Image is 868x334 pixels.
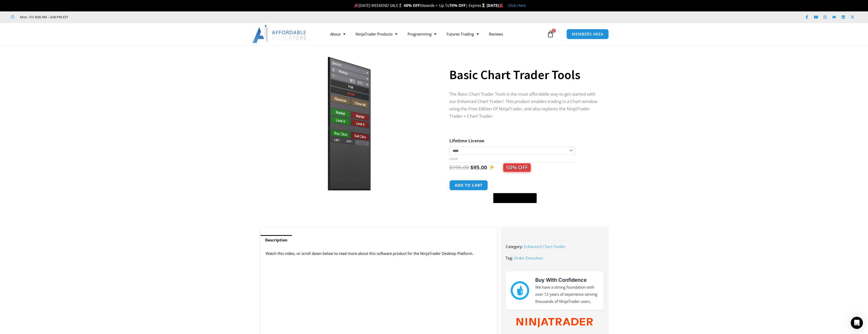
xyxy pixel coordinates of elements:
[261,235,292,245] a: Description
[449,206,597,211] iframe: PayPal Message 1
[404,3,420,8] strong: 40% OFF
[552,29,556,33] span: 0
[851,317,863,329] div: Open Intercom Messenger
[535,284,599,305] p: We have a strong foundation with over 12 years of experience serving thousands of NinjaTrader users.
[511,281,529,300] img: mark thumbs good 43913 | Affordable Indicators – NinjaTrader
[252,25,307,43] img: LogoAI | Affordable Indicators – NinjaTrader
[506,244,523,249] span: Category:
[524,244,565,249] a: Enhanced Chart Trader
[441,28,484,40] a: Futures Trading
[470,164,473,171] span: $
[566,29,609,39] a: MEMBERS AREA
[449,91,597,120] p: The Basic Chart Trader Tools is the most affordable way to get started with our Enhanced Chart Tr...
[266,250,492,257] p: Watch this video, or scroll down below to read more about this software product for the NinjaTrad...
[325,28,546,40] nav: Menu
[398,4,402,7] img: 🏌️‍♂️
[492,179,538,191] iframe: Secure express checkout frame
[449,180,488,190] button: Add to cart
[572,32,603,36] span: MEMBERS AREA
[503,163,531,172] span: 50% OFF
[449,164,469,171] bdi: 195.00
[75,14,151,20] iframe: Customer reviews powered by Trustpilot
[487,3,503,8] strong: [DATE]
[19,14,68,20] span: Mon - Fri: 8:00 AM – 6:00 PM EST
[449,157,457,161] a: Clear options
[470,164,487,171] bdi: 95.00
[449,66,597,84] h1: Basic Chart Trader Tools
[508,3,526,8] a: Click Here
[535,276,599,284] h3: Buy With Confidence
[449,3,466,8] strong: 70% OFF
[350,28,402,40] a: NinjaTrader Products
[539,27,562,41] a: 0
[489,165,494,170] img: ✨
[355,4,358,7] img: 🎉
[484,28,508,40] a: Reviews
[499,4,503,7] img: 🏭
[402,28,441,40] a: Programming
[506,255,513,260] span: Tag:
[493,193,537,203] button: Buy with GPay
[482,4,485,7] img: ⌛
[449,164,452,171] span: $
[325,28,350,40] a: About
[449,138,484,144] label: Lifetime License
[353,3,486,8] span: [DATE] WEEKEND SALE Sitewide + Up To | Expires
[268,54,431,194] img: BasicTools | Affordable Indicators – NinjaTrader
[514,255,543,260] a: Order Execution
[516,318,593,328] img: NinjaTrader Wordmark color RGB | Affordable Indicators – NinjaTrader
